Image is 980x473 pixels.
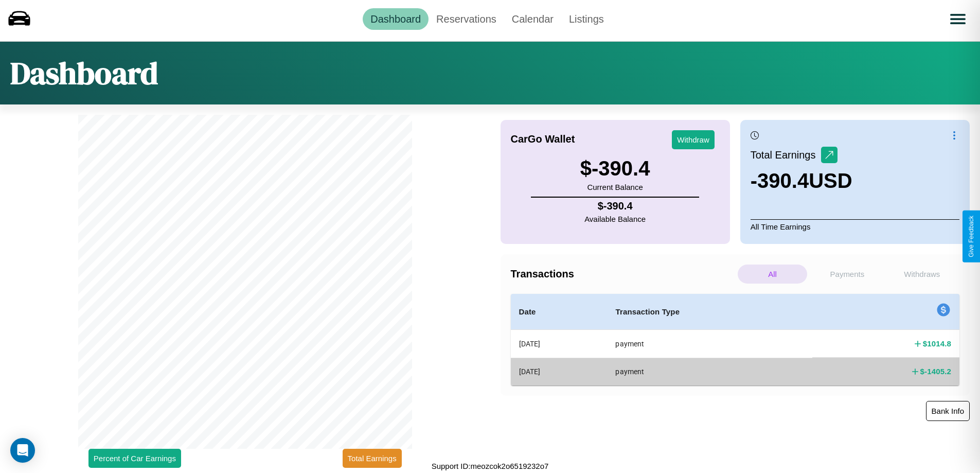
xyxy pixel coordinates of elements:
a: Calendar [504,8,561,30]
button: Open menu [943,5,972,33]
a: Listings [561,8,612,30]
th: payment [607,358,812,385]
p: Withdraws [887,265,957,284]
h4: Transactions [511,268,735,280]
p: All Time Earnings [751,219,959,234]
h4: $ 1014.8 [923,338,951,349]
h3: -390.4 USD [751,169,852,192]
table: simple table [511,294,960,386]
th: [DATE] [511,330,608,358]
button: Withdraw [672,130,715,149]
button: Total Earnings [343,449,402,468]
a: Reservations [429,8,504,30]
h4: $ -390.4 [584,200,646,212]
th: [DATE] [511,358,608,385]
th: payment [607,330,812,358]
p: Current Balance [580,180,650,194]
div: Give Feedback [968,216,975,257]
p: Support ID: meozcok2o6519232o7 [432,459,549,473]
button: Percent of Car Earnings [88,449,181,468]
div: Open Intercom Messenger [10,438,35,463]
h1: Dashboard [10,52,158,94]
h3: $ -390.4 [580,157,650,180]
a: Dashboard [363,8,429,30]
p: All [738,265,807,284]
h4: $ -1405.2 [920,366,951,377]
p: Available Balance [584,212,646,226]
h4: Transaction Type [615,306,804,318]
p: Total Earnings [751,146,821,164]
h4: Date [519,306,599,318]
h4: CarGo Wallet [511,133,575,145]
button: Bank Info [926,401,970,421]
p: Payments [812,265,882,284]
